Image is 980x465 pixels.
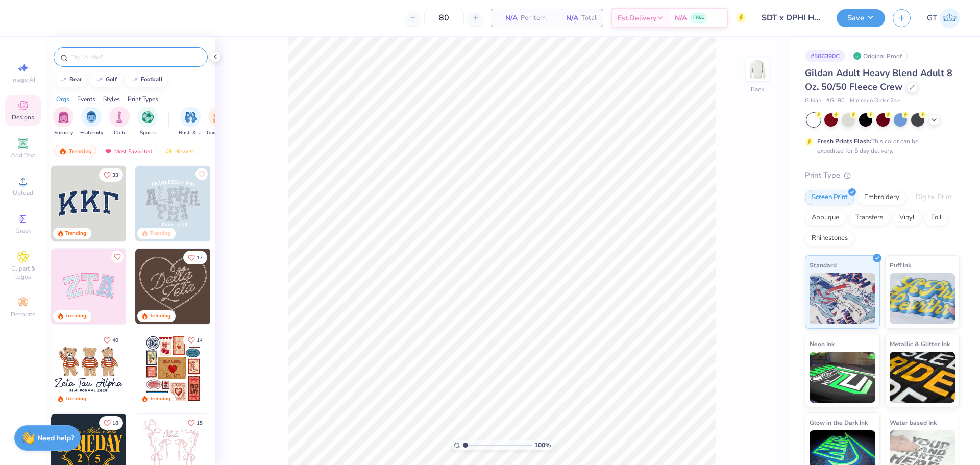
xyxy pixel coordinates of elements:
span: Metallic & Glitter Ink [890,338,950,349]
div: Trending [150,230,170,237]
span: Greek [15,227,31,235]
img: most_fav.gif [104,148,112,155]
button: Like [183,251,207,264]
span: Standard [810,260,837,271]
div: filter for Sports [137,107,158,137]
span: Clipart & logos [5,264,41,281]
img: 5ee11766-d822-42f5-ad4e-763472bf8dcf [126,249,202,324]
span: Gildan Adult Heavy Blend Adult 8 Oz. 50/50 Fleece Crew [805,67,952,93]
div: This color can be expedited for 5 day delivery. [817,137,943,155]
input: Untitled Design [754,8,829,28]
span: N/A [675,13,687,23]
input: – – [424,9,464,27]
input: Try "Alpha" [70,52,201,62]
div: Print Type [805,169,960,181]
button: filter button [53,107,73,137]
img: edfb13fc-0e43-44eb-bea2-bf7fc0dd67f9 [126,166,202,241]
img: Fraternity Image [86,111,97,123]
div: Vinyl [893,210,921,226]
span: Est. Delivery [618,13,656,23]
span: Decorate [11,310,35,319]
img: trend_line.gif [131,77,139,83]
img: trending.gif [59,148,67,155]
div: Print Types [128,94,158,104]
span: Minimum Order: 24 + [850,96,901,105]
img: trend_line.gif [95,77,104,83]
strong: Fresh Prints Flash: [817,137,871,145]
img: Puff Ink [890,273,955,324]
div: Digital Print [909,190,959,205]
div: golf [106,77,117,82]
button: Like [99,168,123,182]
span: 17 [197,255,203,260]
span: # G180 [826,96,845,105]
button: Like [183,416,207,430]
div: Most Favorited [100,145,157,157]
img: Back [747,59,768,80]
div: Orgs [56,94,69,104]
img: b0e5e834-c177-467b-9309-b33acdc40f03 [210,331,286,407]
img: Sorority Image [58,111,69,123]
div: filter for Club [109,107,130,137]
div: Trending [150,395,170,403]
img: a3f22b06-4ee5-423c-930f-667ff9442f68 [210,166,286,241]
img: Neon Ink [810,352,875,403]
div: Back [751,85,764,94]
div: Trending [54,145,96,157]
img: d12c9beb-9502-45c7-ae94-40b97fdd6040 [126,331,202,407]
button: filter button [109,107,130,137]
span: 18 [112,421,118,426]
button: filter button [137,107,158,137]
button: Like [111,251,124,263]
div: Foil [924,210,948,226]
span: N/A [558,13,578,23]
span: Gildan [805,96,821,105]
div: Embroidery [857,190,906,205]
button: Like [99,416,123,430]
span: 40 [112,338,118,343]
div: Styles [103,94,120,104]
strong: Need help? [37,433,74,443]
span: Upload [13,189,33,197]
div: filter for Fraternity [80,107,103,137]
div: Original Proof [850,50,908,62]
div: Trending [150,312,170,320]
img: 6de2c09e-6ade-4b04-8ea6-6dac27e4729e [135,331,211,407]
img: Newest.gif [165,148,173,155]
div: Rhinestones [805,231,854,246]
span: Neon Ink [810,338,835,349]
img: Rush & Bid Image [185,111,197,123]
span: FREE [693,14,704,21]
button: Like [183,333,207,347]
span: Glow in the Dark Ink [810,417,868,428]
span: 14 [197,338,203,343]
div: Trending [65,395,86,403]
button: golf [90,72,121,87]
span: Sorority [54,129,73,137]
span: Game Day [207,129,230,137]
div: filter for Game Day [207,107,230,137]
img: Gil Tec [940,8,960,28]
span: Club [114,129,125,137]
span: Total [581,13,597,23]
button: Like [99,333,123,347]
img: Sports Image [142,111,154,123]
div: bear [69,77,82,82]
img: 12710c6a-dcc0-49ce-8688-7fe8d5f96fe2 [135,249,211,324]
span: Sports [140,129,156,137]
span: 33 [112,173,118,178]
span: 15 [197,421,203,426]
span: Add Text [11,151,35,159]
div: Events [77,94,95,104]
img: trend_line.gif [59,77,67,83]
div: Screen Print [805,190,854,205]
div: # 506390C [805,50,845,62]
img: Club Image [114,111,125,123]
div: Trending [65,312,86,320]
div: Applique [805,210,846,226]
img: Metallic & Glitter Ink [890,352,955,403]
span: Puff Ink [890,260,911,271]
button: bear [54,72,86,87]
div: Newest [160,145,199,157]
div: Transfers [849,210,890,226]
